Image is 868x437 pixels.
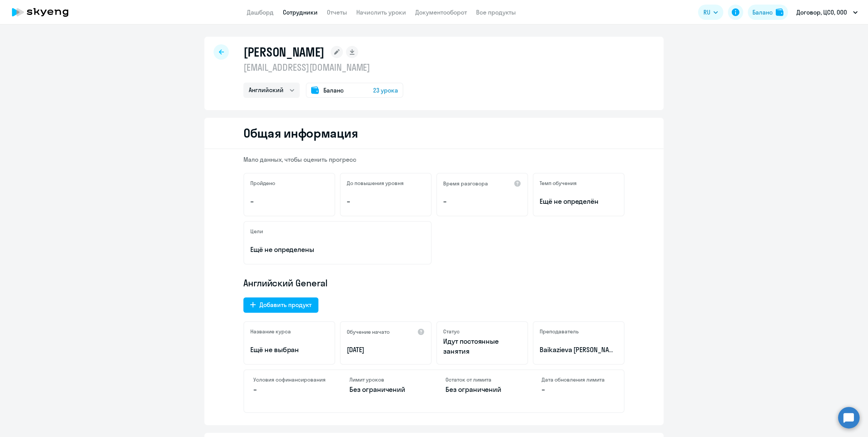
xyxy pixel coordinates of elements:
div: Добавить продукт [259,300,312,309]
button: RU [698,5,723,20]
h5: Название курса [250,328,291,335]
h2: Общая информация [243,125,358,141]
p: Без ограничений [445,385,519,395]
h1: [PERSON_NAME] [243,44,325,60]
p: Ещё не определены [250,245,425,255]
p: Baikazieva [PERSON_NAME] [540,345,618,355]
span: 23 урока [373,86,398,95]
a: Отчеты [327,8,347,16]
h5: Цели [250,228,263,235]
p: [DATE] [347,345,425,355]
a: Дашборд [247,8,274,16]
span: RU [703,8,710,17]
span: Баланс [323,86,344,95]
p: Ещё не выбран [250,345,328,355]
button: Добавить продукт [243,297,318,313]
a: Сотрудники [283,8,318,16]
p: [EMAIL_ADDRESS][DOMAIN_NAME] [243,61,403,73]
a: Начислить уроки [356,8,406,16]
a: Все продукты [476,8,516,16]
h4: Остаток от лимита [445,376,519,383]
img: balance [776,8,783,16]
h5: Темп обучения [540,180,577,187]
h5: До повышения уровня [347,180,404,187]
p: – [443,197,521,206]
div: Баланс [752,8,773,17]
p: Мало данных, чтобы оценить прогресс [243,155,625,164]
a: Документооборот [415,8,467,16]
p: Без ограничений [349,385,423,395]
h5: Преподаватель [540,328,579,335]
button: Балансbalance [748,5,788,20]
h5: Время разговора [443,180,488,187]
span: Ещё не определён [540,197,618,206]
p: Идут постоянные занятия [443,336,521,356]
h4: Лимит уроков [349,376,423,383]
p: – [347,197,425,206]
p: – [253,385,326,395]
p: – [250,197,328,206]
button: Договор, ЦСО, ООО [793,3,861,21]
h5: Обучение начато [347,328,390,335]
p: Договор, ЦСО, ООО [796,8,847,17]
h4: Дата обновления лимита [542,376,615,383]
span: Английский General [243,277,328,289]
h5: Пройдено [250,180,275,187]
p: – [542,385,615,395]
h4: Условия софинансирования [253,376,326,383]
h5: Статус [443,328,460,335]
